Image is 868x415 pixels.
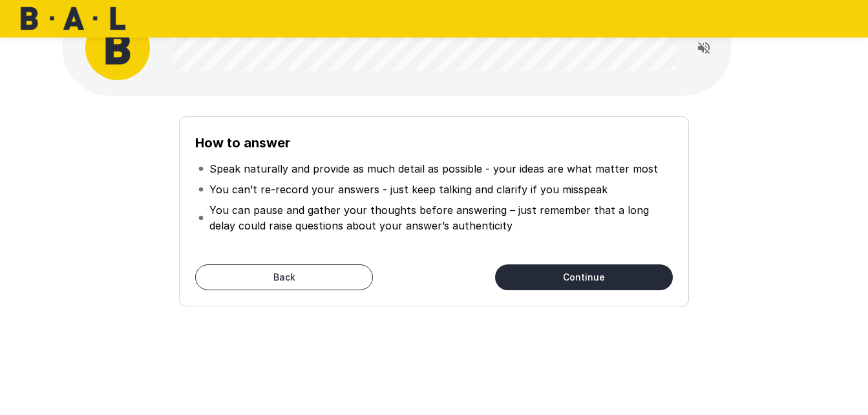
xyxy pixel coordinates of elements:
[691,35,717,61] button: Read questions aloud
[195,264,373,290] button: Back
[495,264,673,290] button: Continue
[85,16,150,80] img: bal_avatar.png
[209,161,658,176] p: Speak naturally and provide as much detail as possible - your ideas are what matter most
[209,202,670,233] p: You can pause and gather your thoughts before answering – just remember that a long delay could r...
[209,182,608,197] p: You can’t re-record your answers - just keep talking and clarify if you misspeak
[195,135,290,151] b: How to answer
